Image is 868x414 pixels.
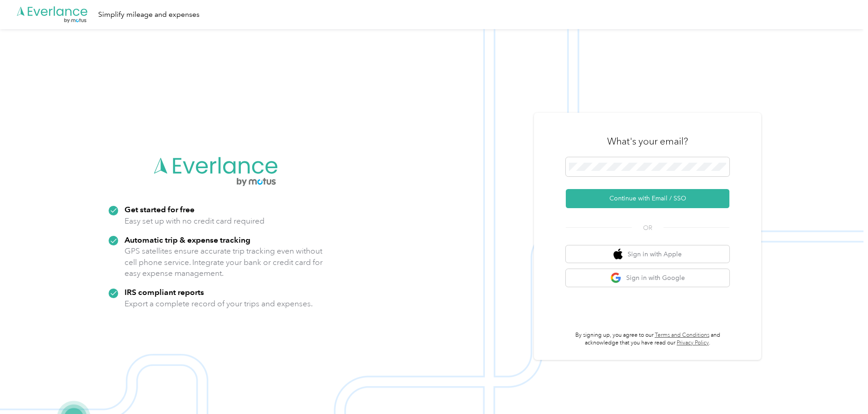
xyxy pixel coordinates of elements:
[125,235,250,244] strong: Automatic trip & expense tracking
[566,269,729,287] button: google logoSign in with Google
[655,332,709,339] a: Terms and Conditions
[125,287,204,297] strong: IRS compliant reports
[566,189,729,208] button: Continue with Email / SSO
[614,249,623,260] img: apple logo
[125,298,313,309] p: Export a complete record of your trips and expenses.
[566,331,729,347] p: By signing up, you agree to our and acknowledge that you have read our .
[610,272,622,284] img: google logo
[607,135,688,148] h3: What's your email?
[125,215,264,227] p: Easy set up with no credit card required
[98,9,200,20] div: Simplify mileage and expenses
[566,245,729,263] button: apple logoSign in with Apple
[125,245,323,279] p: GPS satellites ensure accurate trip tracking even without cell phone service. Integrate your bank...
[632,223,663,233] span: OR
[125,205,195,214] strong: Get started for free
[677,339,709,346] a: Privacy Policy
